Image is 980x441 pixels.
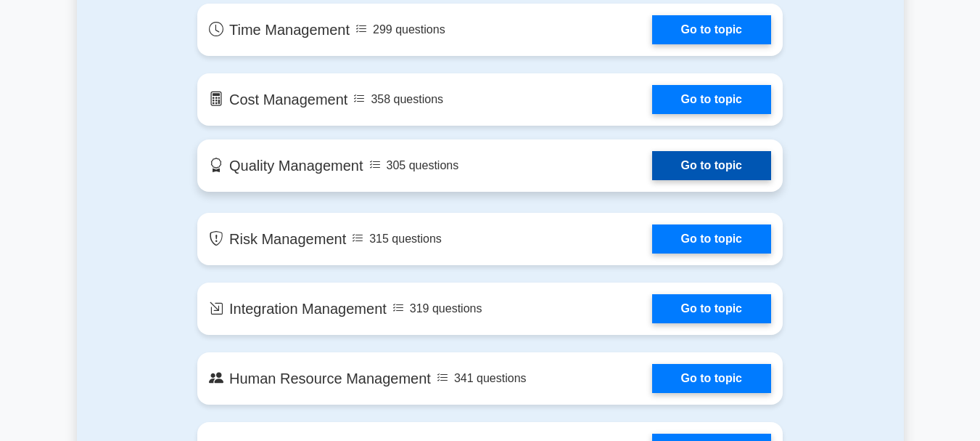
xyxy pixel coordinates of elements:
a: Go to topic [652,85,771,114]
a: Go to topic [652,224,771,254]
a: Go to topic [652,294,771,323]
a: Go to topic [652,15,771,44]
a: Go to topic [652,151,771,180]
a: Go to topic [652,364,771,393]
